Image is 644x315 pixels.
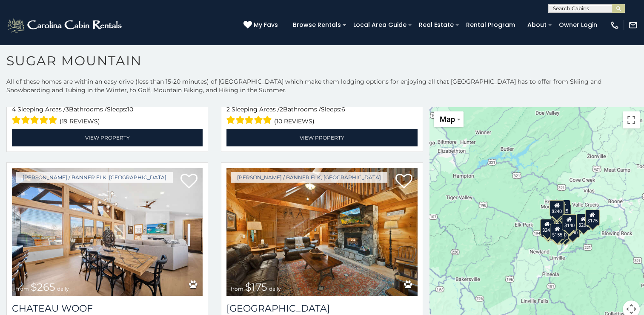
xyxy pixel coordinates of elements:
[226,303,417,314] a: [GEOGRAPHIC_DATA]
[554,223,568,239] div: $350
[440,115,455,124] span: Map
[349,18,411,32] a: Local Area Guide
[60,116,100,127] span: (19 reviews)
[127,105,133,113] span: 10
[12,168,203,296] a: Chateau Woof from $265 daily
[562,215,576,231] div: $300
[243,20,280,30] a: My Favs
[556,199,570,216] div: $225
[395,173,412,191] a: Add to favorites
[610,20,619,30] img: phone-regular-white.png
[274,116,315,127] span: (10 reviews)
[540,219,555,235] div: $240
[550,200,564,216] div: $240
[226,303,417,314] h3: Weathering Heights
[550,223,564,239] div: $155
[269,286,281,292] span: daily
[565,222,580,238] div: $190
[12,168,203,296] img: Chateau Woof
[226,105,230,113] span: 2
[623,111,640,128] button: Toggle fullscreen view
[31,281,55,293] span: $265
[12,105,203,127] div: Sleeping Areas / Bathrooms / Sleeps:
[289,18,345,32] a: Browse Rentals
[628,20,638,30] img: mail-regular-white.png
[550,201,565,218] div: $170
[226,129,417,146] a: View Property
[341,105,345,113] span: 6
[541,221,555,237] div: $355
[231,286,243,292] span: from
[57,286,69,292] span: daily
[462,18,519,32] a: Rental Program
[280,105,283,113] span: 2
[66,105,69,113] span: 3
[523,18,551,32] a: About
[555,18,601,32] a: Owner Login
[12,303,203,314] a: Chateau Woof
[576,214,591,230] div: $265
[553,205,567,221] div: $350
[254,20,278,29] span: My Favs
[585,209,600,225] div: $175
[12,105,16,113] span: 4
[562,214,576,230] div: $140
[16,286,29,292] span: from
[231,172,387,183] a: [PERSON_NAME] / Banner Elk, [GEOGRAPHIC_DATA]
[226,168,417,296] a: Weathering Heights from $175 daily
[415,18,458,32] a: Real Estate
[6,17,124,34] img: White-1-2.png
[245,281,267,293] span: $175
[16,172,173,183] a: [PERSON_NAME] / Banner Elk, [GEOGRAPHIC_DATA]
[12,129,203,146] a: View Property
[226,105,417,127] div: Sleeping Areas / Bathrooms / Sleeps:
[226,168,417,296] img: Weathering Heights
[558,224,572,240] div: $500
[434,111,464,127] button: Change map style
[180,173,197,191] a: Add to favorites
